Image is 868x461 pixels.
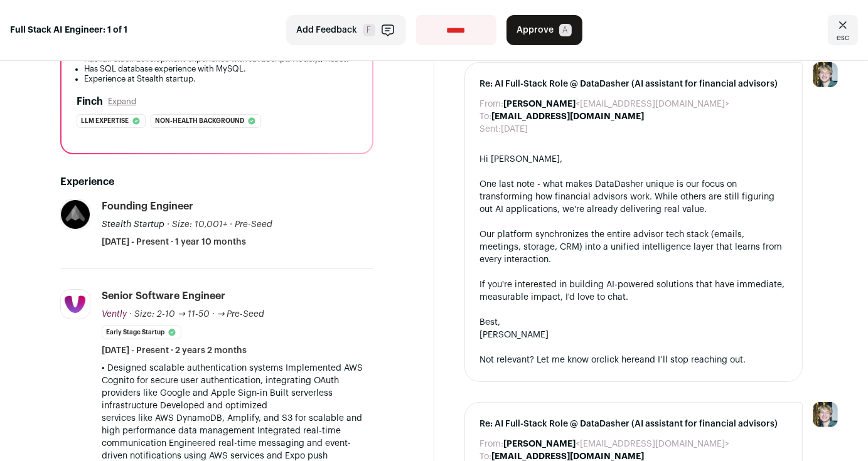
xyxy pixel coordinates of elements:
span: F [363,24,375,36]
span: · Size: 10,001+ [167,220,227,229]
dt: From: [480,438,504,450]
b: [EMAIL_ADDRESS][DOMAIN_NAME] [492,112,645,121]
img: bb758407b04ea4d595f0a4dcd2c89332d467c7faa0f713074a0ea9543027a628.jpg [61,200,90,229]
span: [DATE] - Present · 1 year 10 months [102,236,246,248]
span: Stealth Startup [102,220,164,229]
span: Add Feedback [297,24,358,36]
dt: To: [480,110,492,123]
span: Re: AI Full-Stack Role @ DataDasher (AI assistant for financial advisors) [480,418,788,430]
div: Hi [PERSON_NAME], One last note - what makes DataDasher unique is our focus on transforming how f... [480,153,788,366]
dd: <[EMAIL_ADDRESS][DOMAIN_NAME]> [504,98,730,110]
li: Has SQL database experience with MySQL. [84,64,357,74]
span: · Size: 2-10 → 11-50 [129,310,210,319]
span: Non-health background [155,115,244,127]
a: Close [828,15,858,45]
li: Experience at Stealth startup. [84,74,357,84]
span: · [230,218,232,231]
span: Re: AI Full-Stack Role @ DataDasher (AI assistant for financial advisors) [480,78,788,90]
button: Add Feedback F [286,15,406,45]
span: Pre-Seed [235,220,272,229]
div: Founding Engineer [102,199,193,213]
button: Expand [108,97,136,107]
span: A [559,24,572,36]
b: [PERSON_NAME] [504,100,576,109]
span: [DATE] - Present · 2 years 2 months [102,344,247,357]
span: Approve [517,24,554,36]
img: 5487b2a468f0102d3ea888275a0cab795a6459f8a9ada7117f0f1403e0e25831.jpg [61,292,90,316]
li: Early Stage Startup [102,326,181,339]
span: Llm expertise [81,115,129,127]
span: → Pre-Seed [217,310,265,319]
dt: From: [480,98,504,110]
img: 6494470-medium_jpg [813,62,838,87]
dd: [DATE] [501,123,528,135]
b: [EMAIL_ADDRESS][DOMAIN_NAME] [492,452,645,461]
dt: Sent: [480,123,501,135]
span: esc [837,33,849,43]
b: [PERSON_NAME] [504,440,576,448]
button: Approve A [506,15,582,45]
strong: Full Stack AI Engineer: 1 of 1 [10,24,127,36]
h2: Finch [77,94,103,109]
dd: <[EMAIL_ADDRESS][DOMAIN_NAME]> [504,438,730,450]
h2: Experience [60,174,373,189]
span: · [212,308,215,321]
div: Senior Software Engineer [102,289,225,303]
a: click here [600,356,640,364]
span: Vently [102,310,127,319]
img: 6494470-medium_jpg [813,402,838,427]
